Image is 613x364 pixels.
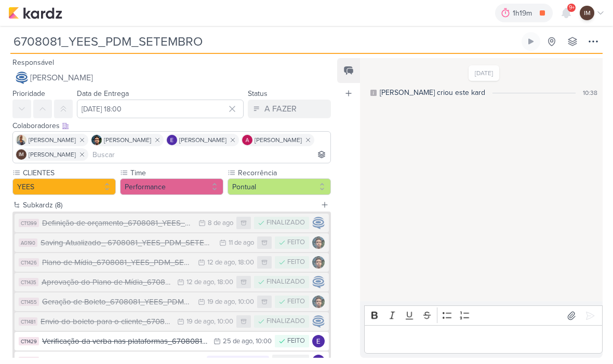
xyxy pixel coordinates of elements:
[580,6,594,20] div: Isabella Machado Guimarães
[584,8,591,18] p: IM
[252,338,272,345] div: , 10:00
[266,277,305,287] div: FINALIZADO
[364,305,603,326] div: Editor toolbar
[266,218,305,228] div: FINALIZADO
[12,120,331,131] div: Colaboradores
[22,167,116,178] label: CLIENTES
[255,135,302,145] span: [PERSON_NAME]
[90,148,328,161] input: Buscar
[42,296,193,308] div: Geração de Boleto_6708081_YEES_PDM_SETEMBRO
[29,135,76,145] span: [PERSON_NAME]
[15,253,329,272] button: CT1426 Plano de Mídia_6708081_YEES_PDM_SETEMBRO 12 de ago , 18:00 FEITO
[312,256,325,269] img: Nelito Junior
[569,4,575,12] span: 9+
[287,237,305,248] div: FEITO
[19,152,24,158] p: IM
[15,292,329,311] button: CT1455 Geração de Boleto_6708081_YEES_PDM_SETEMBRO 19 de ago , 10:00 FEITO
[214,279,233,286] div: , 18:00
[235,259,254,266] div: , 18:00
[19,258,39,267] div: CT1426
[91,135,102,145] img: Nelito Junior
[264,103,297,115] div: A FAZER
[248,89,268,98] label: Status
[583,88,597,97] div: 10:38
[248,100,331,118] button: A FAZER
[41,237,214,249] div: Saving Atualizado_ 6708081_YEES_PDM_SETEMBRO
[42,335,208,347] div: Verificação da verba nas plataformas_6708081_YEES_PDM_SETEMBRO
[8,7,62,19] img: kardz.app
[312,335,325,347] img: Eduardo Quaresma
[29,150,76,159] span: [PERSON_NAME]
[179,135,226,145] span: [PERSON_NAME]
[15,273,329,291] button: CT1435 Aprovação do Plano de Mídia_6708081_YEES_PDM_SETEMBRO 12 de ago , 18:00 FINALIZADO
[77,89,129,98] label: Data de Entrega
[214,318,233,325] div: , 10:00
[287,257,305,268] div: FEITO
[19,317,37,326] div: CT1481
[77,100,244,118] input: Select a date
[287,297,305,307] div: FEITO
[287,336,305,346] div: FEITO
[229,240,254,246] div: 11 de ago
[19,278,38,286] div: CT1435
[15,312,329,331] button: CT1481 Envio do boleto para o cliente_6708081_YEES_PDM_SETEMBRO 19 de ago , 10:00 FINALIZADO
[12,58,54,67] label: Responsável
[10,32,519,51] input: Kard Sem Título
[42,217,193,229] div: Definição de orçamento_6708081_YEES_PDM_SETEMBRO
[30,72,93,84] span: [PERSON_NAME]
[104,135,151,145] span: [PERSON_NAME]
[266,316,305,327] div: FINALIZADO
[16,72,28,84] img: Caroline Traven De Andrade
[208,220,233,227] div: 8 de ago
[12,89,45,98] label: Prioridade
[513,8,535,19] div: 1h19m
[12,68,331,87] button: [PERSON_NAME]
[19,337,39,345] div: CT1429
[19,298,39,306] div: CT1455
[15,332,329,351] button: CT1429 Verificação da verba nas plataformas_6708081_YEES_PDM_SETEMBRO 25 de ago , 10:00 FEITO
[167,135,177,145] img: Eduardo Quaresma
[129,167,223,178] label: Time
[223,338,252,345] div: 25 de ago
[42,276,172,288] div: Aprovação do Plano de Mídia_6708081_YEES_PDM_SETEMBRO
[41,316,172,328] div: Envio do boleto para o cliente_6708081_YEES_PDM_SETEMBRO
[12,178,116,195] button: YEES
[312,276,325,288] img: Caroline Traven De Andrade
[380,87,485,98] div: [PERSON_NAME] criou este kard
[242,135,252,145] img: Alessandra Gomes
[312,315,325,328] img: Caroline Traven De Andrade
[186,279,214,286] div: 12 de ago
[207,299,235,305] div: 19 de ago
[312,296,325,308] img: Nelito Junior
[120,178,223,195] button: Performance
[23,200,316,211] div: Subkardz (8)
[19,219,39,227] div: CT1399
[19,239,37,247] div: AG190
[364,325,603,354] div: Editor editing area: main
[16,149,26,160] div: Isabella Machado Guimarães
[15,233,329,252] button: AG190 Saving Atualizado_ 6708081_YEES_PDM_SETEMBRO 11 de ago FEITO
[207,259,235,266] div: 12 de ago
[15,214,329,232] button: CT1399 Definição de orçamento_6708081_YEES_PDM_SETEMBRO 8 de ago FINALIZADO
[237,167,331,178] label: Recorrência
[312,217,325,229] img: Caroline Traven De Andrade
[228,178,331,195] button: Pontual
[42,257,193,269] div: Plano de Mídia_6708081_YEES_PDM_SETEMBRO
[186,318,214,325] div: 19 de ago
[16,135,26,145] img: Iara Santos
[527,37,535,46] div: Ligar relógio
[235,299,254,305] div: , 10:00
[312,236,325,249] img: Nelito Junior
